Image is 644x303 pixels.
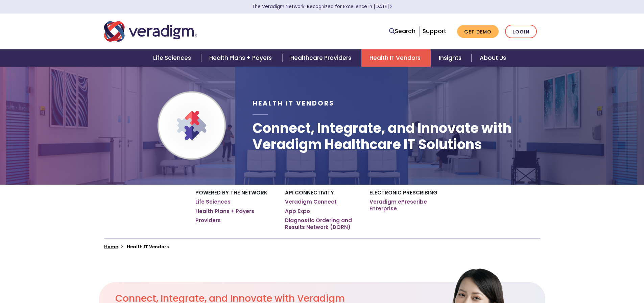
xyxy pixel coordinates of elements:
a: Search [389,27,415,36]
span: Learn More [389,3,392,10]
a: Insights [431,49,472,67]
a: Support [423,27,446,35]
h1: Connect, Integrate, and Innovate with Veradigm Healthcare IT Solutions [253,120,540,153]
a: Home [104,243,118,250]
a: Health Plans + Payers [201,49,282,67]
a: Login [505,25,537,39]
a: Life Sciences [195,199,231,205]
a: The Veradigm Network: Recognized for Excellence in [DATE]Learn More [252,3,392,10]
a: Veradigm Connect [285,199,337,205]
a: Healthcare Providers [282,49,361,67]
a: Providers [195,217,221,224]
span: Health IT Vendors [253,99,334,108]
a: Health Plans + Payers [195,208,254,215]
a: Health IT Vendors [361,49,431,67]
a: Life Sciences [145,49,201,67]
a: Diagnostic Ordering and Results Network (DORN) [285,217,359,230]
a: Veradigm ePrescribe Enterprise [369,199,449,212]
a: App Expo [285,208,310,215]
a: Get Demo [457,25,499,38]
a: About Us [472,49,514,67]
img: Veradigm logo [104,20,197,43]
